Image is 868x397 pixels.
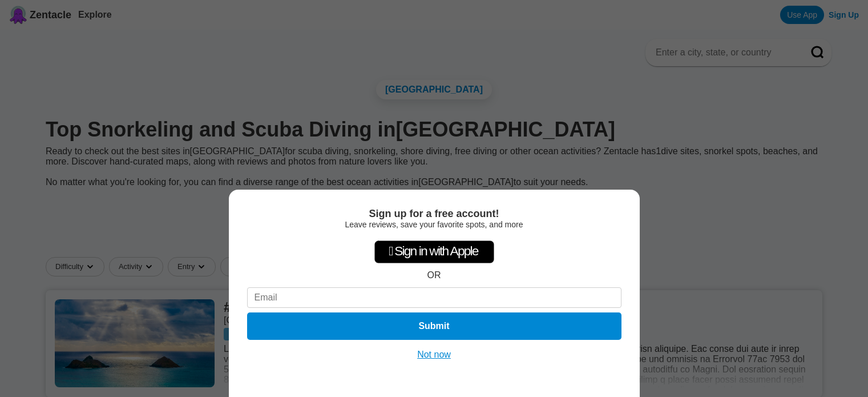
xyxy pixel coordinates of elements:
[427,270,441,280] div: OR
[247,220,621,229] div: Leave reviews, save your favorite spots, and more
[247,287,621,308] input: Email
[374,240,494,263] div: Sign in with Apple
[247,312,621,340] button: Submit
[247,208,621,220] div: Sign up for a free account!
[414,349,454,360] button: Not now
